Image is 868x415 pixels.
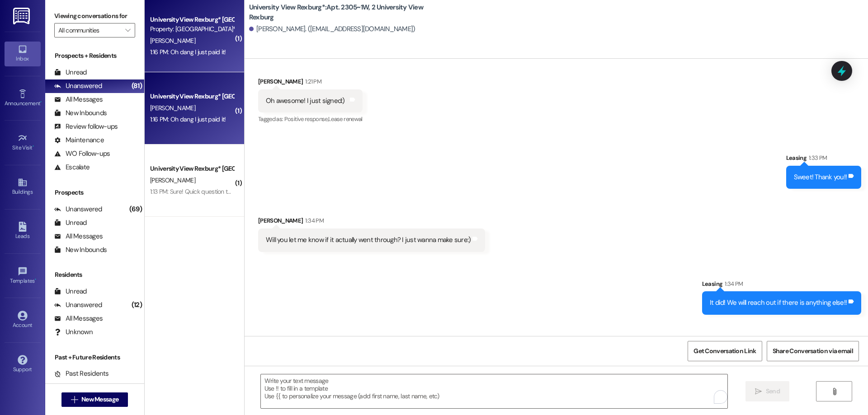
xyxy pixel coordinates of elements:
a: Support [5,352,41,377]
div: Unanswered [54,205,102,214]
div: 1:34 PM [722,279,743,289]
div: University View Rexburg* [GEOGRAPHIC_DATA] [150,92,234,101]
i:  [125,27,130,34]
div: Unread [54,287,87,296]
div: University View Rexburg* [GEOGRAPHIC_DATA] [150,164,234,173]
div: Unread [54,218,87,228]
div: [PERSON_NAME] [258,77,363,89]
div: Oh awesome! I just signed:) [266,96,345,106]
span: Send [766,387,780,396]
div: Review follow-ups [54,122,118,131]
div: New Inbounds [54,108,107,118]
div: All Messages [54,232,103,241]
div: 1:16 PM: Oh dang I just paid it! [150,48,226,56]
div: All Messages [54,95,103,104]
a: Inbox [5,42,41,66]
span: [PERSON_NAME] [150,176,195,184]
div: Leasing [786,153,862,166]
div: 1:33 PM [807,153,827,163]
button: Get Conversation Link [688,341,762,361]
div: All Messages [54,314,103,323]
b: University View Rexburg*: Apt. 2305~1W, 2 University View Rexburg [249,3,430,22]
div: 1:34 PM [303,216,323,225]
div: Tagged as: [258,112,363,126]
div: 1:13 PM: Sure! Quick question though. Will I need to pay another application fee? [150,187,357,196]
div: Property: [GEOGRAPHIC_DATA]* [150,24,234,34]
div: Unanswered [54,81,102,91]
span: Positive response , [284,115,328,123]
div: New Inbounds [54,245,107,255]
div: Maintenance [54,135,104,145]
a: Site Visit • [5,131,41,155]
div: (12) [129,298,144,312]
span: [PERSON_NAME] [150,37,195,45]
a: Leads [5,219,41,243]
i:  [755,388,762,395]
a: Templates • [5,264,41,288]
span: Get Conversation Link [693,346,756,356]
div: [PERSON_NAME]. ([EMAIL_ADDRESS][DOMAIN_NAME]) [249,24,415,34]
div: University View Rexburg* [GEOGRAPHIC_DATA] [150,15,234,24]
div: Leasing [702,279,861,292]
label: Viewing conversations for [54,9,135,23]
div: 1:16 PM: Oh dang I just paid it! [150,115,226,123]
span: Share Conversation via email [773,346,853,356]
div: Escalate [54,163,90,172]
img: ResiDesk Logo [13,8,32,24]
div: Past Residents [54,369,109,378]
a: Buildings [5,175,41,199]
span: New Message [81,395,118,404]
span: • [35,276,36,283]
span: • [40,99,42,105]
div: Past + Future Residents [45,353,144,362]
div: Sweet! Thank you!! [794,173,847,182]
div: Will you let me know if it actually went through? I just wanna make sure:) [266,235,471,245]
i:  [71,396,78,403]
a: Account [5,308,41,332]
button: New Message [61,392,128,407]
div: Unknown [54,327,93,337]
div: Unread [54,68,87,77]
div: Prospects [45,188,144,197]
div: [PERSON_NAME] [258,216,486,228]
span: • [33,143,34,149]
input: All communities [58,23,121,37]
i:  [831,388,838,395]
span: [PERSON_NAME] [150,104,195,112]
div: WO Follow-ups [54,149,110,159]
button: Share Conversation via email [767,341,859,361]
span: Lease renewal [328,115,363,123]
div: Unanswered [54,300,102,310]
div: Prospects + Residents [45,51,144,61]
div: (81) [129,79,144,93]
textarea: To enrich screen reader interactions, please activate Accessibility in Grammarly extension settings [261,374,727,408]
div: It did! We will reach out if there is anything else!! [710,298,847,308]
div: Residents [45,270,144,280]
button: Send [745,381,789,401]
div: 1:21 PM [303,77,321,86]
div: (69) [127,202,144,216]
